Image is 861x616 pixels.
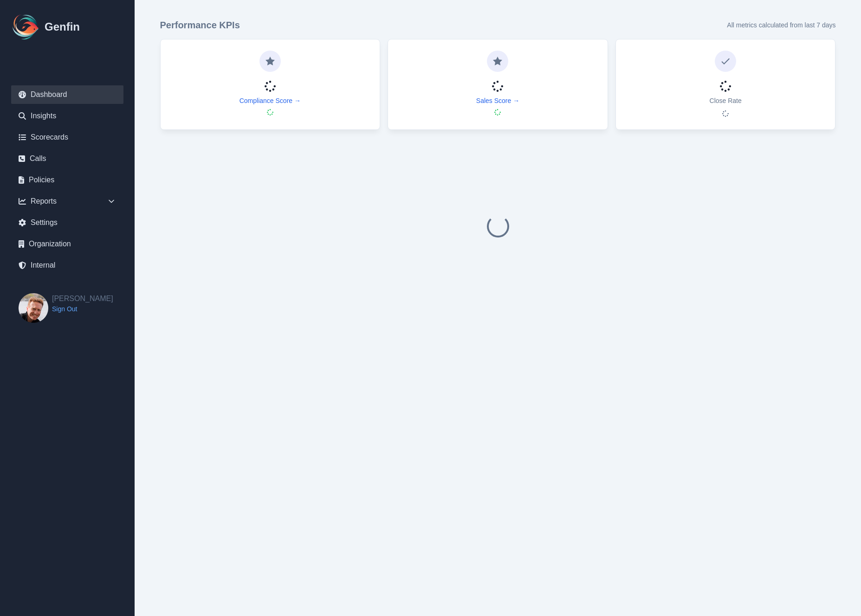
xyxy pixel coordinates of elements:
[52,293,113,304] h2: [PERSON_NAME]
[240,96,301,105] a: Compliance Score →
[710,96,742,105] p: Close Rate
[11,192,123,211] div: Reports
[52,304,113,314] a: Sign Out
[19,293,48,323] img: Brian Dunagan
[11,235,123,253] a: Organization
[11,256,123,275] a: Internal
[11,171,123,189] a: Policies
[11,213,123,232] a: Settings
[11,107,123,125] a: Insights
[476,96,519,105] a: Sales Score →
[11,128,123,147] a: Scorecards
[11,12,41,42] img: Logo
[727,20,835,30] p: All metrics calculated from last 7 days
[160,19,240,32] h3: Performance KPIs
[11,149,123,168] a: Calls
[11,85,123,104] a: Dashboard
[45,19,80,34] h1: Genfin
